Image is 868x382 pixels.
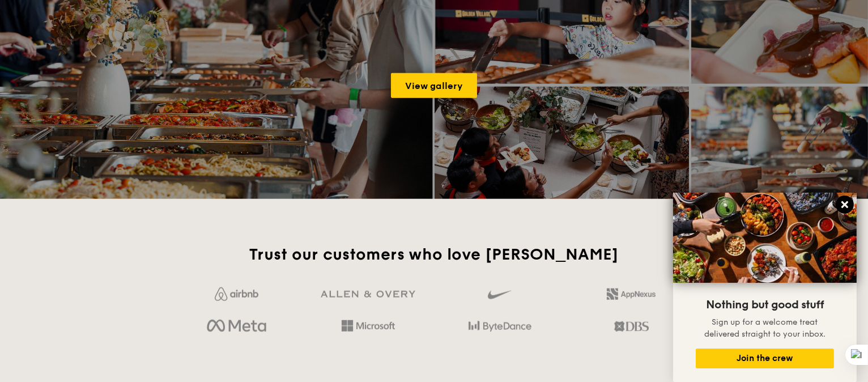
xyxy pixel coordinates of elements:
img: gdlseuq06himwAAAABJRU5ErkJggg== [488,285,512,304]
button: Join the crew [696,349,834,368]
img: dbs.a5bdd427.png [614,317,649,336]
img: Hd4TfVa7bNwuIo1gAAAAASUVORK5CYII= [342,320,395,332]
img: 2L6uqdT+6BmeAFDfWP11wfMG223fXktMZIL+i+lTG25h0NjUBKOYhdW2Kn6T+C0Q7bASH2i+1JIsIulPLIv5Ss6l0e291fRVW... [607,288,656,300]
a: View gallery [391,73,477,98]
img: Jf4Dw0UUCKFd4aYAAAAASUVORK5CYII= [215,287,258,301]
span: Nothing but good stuff [706,298,824,312]
h2: Trust our customers who love [PERSON_NAME] [175,244,692,265]
img: bytedance.dc5c0c88.png [469,317,531,336]
button: Close [836,196,854,214]
img: DSC07876-Edit02-Large.jpeg [673,193,857,283]
img: meta.d311700b.png [207,317,266,336]
span: Sign up for a welcome treat delivered straight to your inbox. [704,317,826,339]
img: GRg3jHAAAAABJRU5ErkJggg== [321,291,415,298]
